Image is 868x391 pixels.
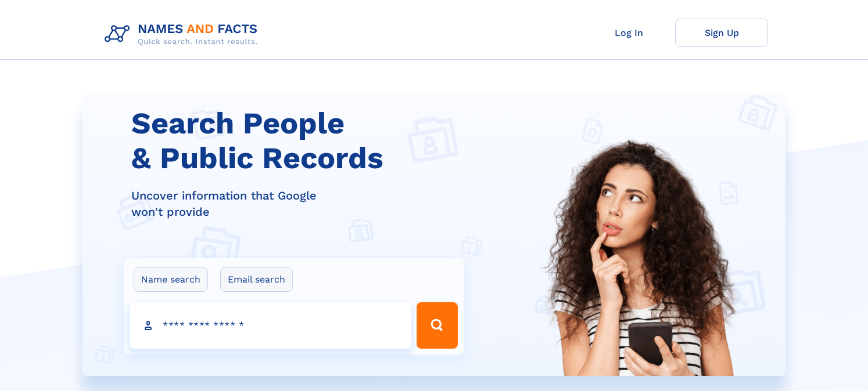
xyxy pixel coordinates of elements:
[130,302,411,349] input: search input
[131,187,471,220] div: Uncover information that Google won't provide
[417,302,457,349] button: Search Button
[100,19,267,50] img: Logo Names and Facts
[675,19,768,47] a: Sign Up
[582,19,675,47] a: Log In
[220,267,293,292] label: Email search
[134,267,208,292] label: Name search
[131,106,471,176] h1: Search People & Public Records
